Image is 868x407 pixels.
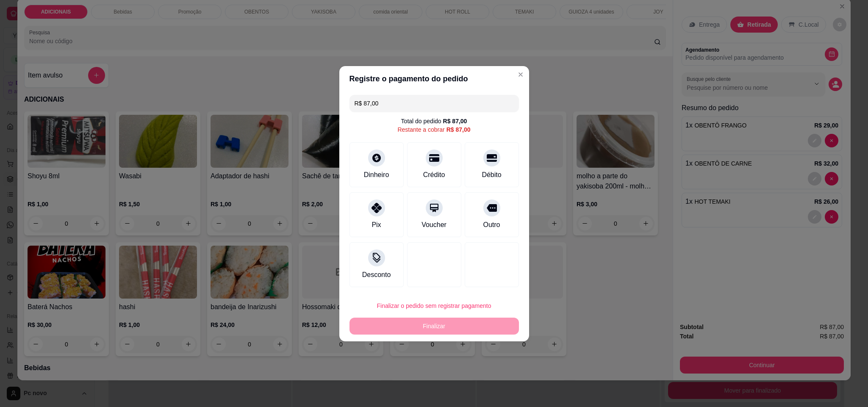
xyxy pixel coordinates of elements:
[372,220,381,230] div: Pix
[422,220,446,230] div: Voucher
[349,297,519,314] button: Finalizar o pedido sem registrar pagamento
[339,66,529,91] header: Registre o pagamento do pedido
[423,170,445,180] div: Crédito
[364,170,389,180] div: Dinheiro
[514,68,527,81] button: Close
[483,220,500,230] div: Outro
[446,125,471,134] div: R$ 87,00
[443,117,467,125] div: R$ 87,00
[397,125,470,134] div: Restante a cobrar
[482,170,501,180] div: Débito
[362,270,391,280] div: Desconto
[355,95,514,112] input: Ex.: hambúrguer de cordeiro
[401,117,467,125] div: Total do pedido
